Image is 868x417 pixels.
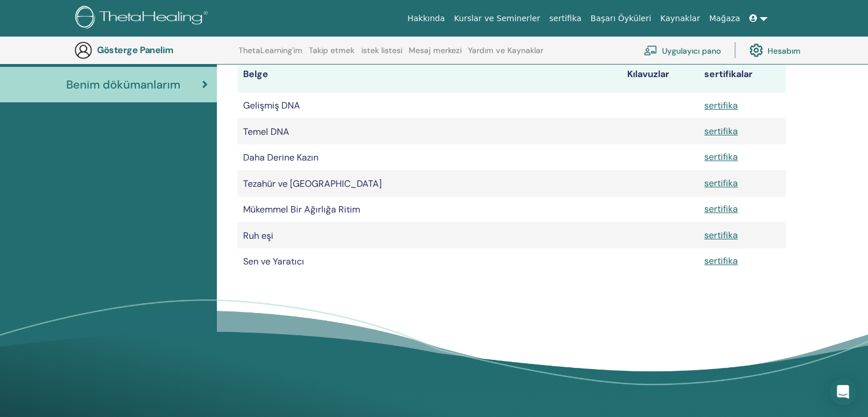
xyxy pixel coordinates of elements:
a: sertifika [704,177,738,189]
font: ThetaLearning'im [239,45,302,55]
font: Mağaza [709,14,740,23]
font: istek listesi [361,45,402,55]
font: Temel DNA [243,126,289,138]
font: Mesaj merkezi [409,45,462,55]
font: Başarı Öyküleri [591,14,651,23]
a: Mağaza [704,8,744,29]
font: Benim dökümanlarım [66,77,180,92]
a: Yardım ve Kaynaklar [468,46,543,64]
font: Sen ve Yaratıcı [243,255,304,267]
img: cog.svg [749,41,763,60]
font: Ruh eşi [243,230,273,242]
a: sertifika [704,151,738,163]
font: sertifika [549,14,581,23]
font: Hesabım [768,46,801,56]
img: logo.png [75,6,212,31]
font: Hakkında [407,14,445,23]
a: Uygulayıcı pano [644,38,721,63]
font: Gelişmiş DNA [243,99,300,111]
a: sertifika [704,255,738,267]
font: Gösterge Panelim [97,44,173,56]
a: Takip etmek [309,46,354,64]
a: sertifika [704,229,738,241]
a: Mesaj merkezi [409,46,462,64]
font: Daha Derine Kazın [243,151,318,163]
a: sertifika [704,99,738,111]
a: istek listesi [361,46,402,64]
a: Hakkında [403,8,450,29]
a: sertifika [544,8,586,29]
a: sertifika [704,125,738,137]
font: sertifikalar [704,68,753,80]
a: sertifika [704,203,738,215]
font: Mükemmel Bir Ağırlığa Ritim [243,203,360,215]
img: chalkboard-teacher.svg [644,45,657,55]
a: Başarı Öyküleri [586,8,656,29]
a: Kurslar ve Seminerler [449,8,544,29]
a: Hesabım [749,38,801,63]
a: Kaynaklar [656,8,705,29]
img: generic-user-icon.jpg [74,41,92,59]
font: Kaynaklar [660,14,700,23]
font: Tezahür ve [GEOGRAPHIC_DATA] [243,178,382,190]
a: ThetaLearning'im [239,46,302,64]
font: Yardım ve Kaynaklar [468,45,543,55]
font: Kurslar ve Seminerler [454,14,540,23]
font: Uygulayıcı pano [662,46,721,56]
div: Intercom Messenger'ı açın [829,378,857,406]
font: Kılavuzlar [627,68,669,80]
font: Takip etmek [309,45,354,55]
font: Belge [243,68,268,80]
